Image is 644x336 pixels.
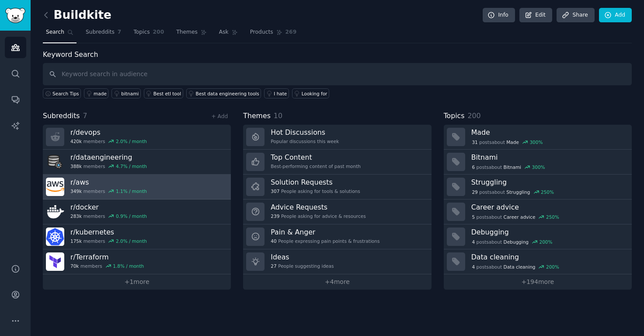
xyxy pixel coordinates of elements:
[599,8,632,23] a: Add
[271,238,276,244] span: 40
[271,153,361,162] h3: Top Content
[70,252,144,262] h3: r/ Terraform
[46,178,64,196] img: aws
[471,227,626,237] h3: Debugging
[471,128,626,137] h3: Made
[211,113,228,119] a: + Add
[532,164,545,170] div: 300 %
[472,164,475,170] span: 6
[43,63,632,85] input: Keyword search in audience
[504,239,529,245] span: Debugging
[472,189,477,195] span: 29
[153,28,164,36] span: 200
[271,227,379,237] h3: Pain & Anger
[444,111,465,122] span: Topics
[70,203,147,212] h3: r/ docker
[43,224,231,249] a: r/kubernetes175kmembers2.0% / month
[444,199,632,224] a: Career advice5postsaboutCareer advice250%
[43,8,111,22] h2: Buildkite
[504,264,536,270] span: Data cleaning
[83,112,87,120] span: 7
[471,178,626,187] h3: Struggling
[243,224,431,249] a: Pain & Anger40People expressing pain points & frustrations
[70,163,147,169] div: members
[557,8,594,23] a: Share
[70,138,82,144] span: 420k
[444,150,632,175] a: Bitnami6postsaboutBitnami300%
[219,28,229,36] span: Ask
[70,238,147,244] div: members
[243,150,431,175] a: Top ContentBest-performing content of past month
[186,88,261,98] a: Best data engineering tools
[46,227,64,246] img: kubernetes
[216,25,241,43] a: Ask
[444,125,632,150] a: Made31postsaboutMade300%
[86,28,115,36] span: Subreddits
[70,213,82,219] span: 283k
[70,238,82,244] span: 175k
[471,153,626,162] h3: Bitnami
[472,214,475,220] span: 5
[116,238,147,244] div: 2.0 % / month
[506,139,519,145] span: Made
[43,249,231,274] a: r/Terraform70kmembers1.8% / month
[116,138,147,144] div: 2.0 % / month
[506,189,530,195] span: Struggling
[271,188,360,194] div: People asking for tools & solutions
[43,199,231,224] a: r/docker283kmembers0.9% / month
[43,88,81,98] button: Search Tips
[121,91,139,97] div: bitnami
[113,263,144,269] div: 1.8 % / month
[46,28,64,36] span: Search
[83,25,124,43] a: Subreddits7
[70,188,82,194] span: 349k
[541,189,554,195] div: 250 %
[271,138,339,144] div: Popular discussions this week
[472,264,475,270] span: 4
[116,163,147,169] div: 4.7 % / month
[471,163,546,171] div: post s about
[285,28,297,36] span: 269
[116,213,147,219] div: 0.9 % / month
[43,150,231,175] a: r/dataengineering388kmembers4.7% / month
[271,203,366,212] h3: Advice Requests
[196,91,259,97] div: Best data engineering tools
[504,214,536,220] span: Career advice
[46,153,64,171] img: dataengineering
[70,153,147,162] h3: r/ dataengineering
[546,214,559,220] div: 250 %
[173,25,210,43] a: Themes
[70,128,147,137] h3: r/ devops
[444,249,632,274] a: Data cleaning4postsaboutData cleaning200%
[271,128,339,137] h3: Hot Discussions
[302,91,327,97] div: Looking for
[444,175,632,199] a: Struggling29postsaboutStruggling250%
[271,252,334,262] h3: Ideas
[546,264,559,270] div: 200 %
[247,25,299,43] a: Products269
[70,138,147,144] div: members
[70,178,147,187] h3: r/ aws
[111,88,140,98] a: bitnami
[529,139,543,145] div: 300 %
[243,199,431,224] a: Advice Requests239People asking for advice & resources
[176,28,198,36] span: Themes
[471,263,560,271] div: post s about
[271,213,279,219] span: 239
[271,238,379,244] div: People expressing pain points & frustrations
[467,112,480,120] span: 200
[540,239,553,245] div: 200 %
[472,239,475,245] span: 4
[271,263,276,269] span: 27
[43,25,77,43] a: Search
[243,111,271,122] span: Themes
[444,224,632,249] a: Debugging4postsaboutDebugging200%
[84,88,108,98] a: made
[43,50,98,59] label: Keyword Search
[118,28,122,36] span: 7
[70,263,79,269] span: 70k
[243,125,431,150] a: Hot DiscussionsPopular discussions this week
[472,139,477,145] span: 31
[292,88,329,98] a: Looking for
[471,203,626,212] h3: Career advice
